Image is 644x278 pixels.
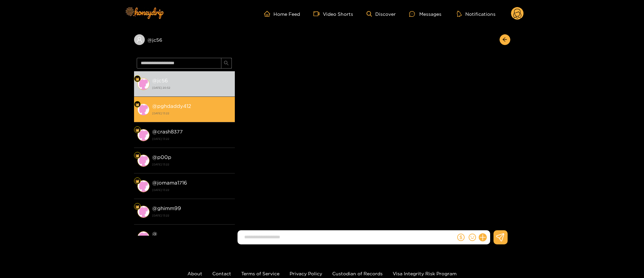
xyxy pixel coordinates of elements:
[393,271,457,276] a: Visa Integrity Risk Program
[457,234,465,241] span: dollar
[409,10,441,18] div: Messages
[152,129,183,134] strong: @ crash8377
[264,11,273,17] span: home
[152,103,191,109] strong: @ pghdaddy412
[137,104,149,116] img: conversation
[187,271,202,276] a: About
[455,10,498,17] button: Notifications
[137,129,149,141] img: conversation
[152,78,168,83] strong: @ jc56
[224,61,229,66] span: search
[152,85,231,91] strong: [DATE] 20:52
[152,187,231,193] strong: [DATE] 13:22
[137,155,149,167] img: conversation
[313,11,353,17] a: Video Shorts
[469,234,476,241] span: smile
[152,212,231,219] strong: [DATE] 13:22
[136,37,142,43] span: user
[264,11,300,17] a: Home Feed
[135,205,139,209] img: Fan Level
[241,271,280,276] a: Terms of Service
[137,231,149,243] img: conversation
[313,11,323,17] span: video-camera
[135,154,139,158] img: Fan Level
[221,58,232,69] button: search
[152,136,231,142] strong: [DATE] 13:22
[152,231,157,237] strong: @
[212,271,231,276] a: Contact
[152,180,187,186] strong: @ jomama1716
[290,271,322,276] a: Privacy Policy
[135,128,139,132] img: Fan Level
[135,77,139,81] img: Fan Level
[456,232,466,242] button: dollar
[134,34,235,45] div: @jc56
[137,206,149,218] img: conversation
[332,271,383,276] a: Custodian of Records
[137,180,149,192] img: conversation
[135,103,139,107] img: Fan Level
[500,34,510,45] button: arrow-left
[152,161,231,167] strong: [DATE] 13:22
[502,37,507,43] span: arrow-left
[367,11,396,17] a: Discover
[152,110,231,116] strong: [DATE] 13:22
[135,179,139,183] img: Fan Level
[137,78,149,90] img: conversation
[152,154,171,160] strong: @ p00p
[152,205,181,211] strong: @ ghimm99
